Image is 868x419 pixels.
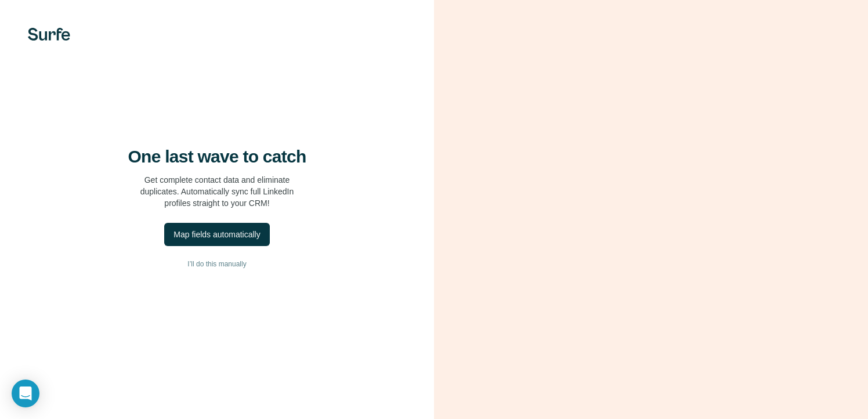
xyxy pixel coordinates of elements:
[187,259,246,269] span: I’ll do this manually
[23,255,411,273] button: I’ll do this manually
[164,223,269,246] button: Map fields automatically
[12,380,39,407] div: Open Intercom Messenger
[28,28,70,41] img: Surfe's logo
[173,229,260,240] div: Map fields automatically
[140,174,294,209] p: Get complete contact data and eliminate duplicates. Automatically sync full LinkedIn profiles str...
[128,146,306,167] h4: One last wave to catch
